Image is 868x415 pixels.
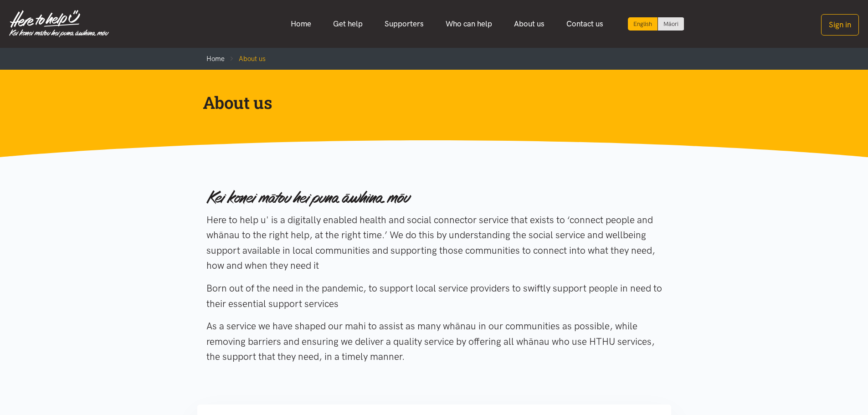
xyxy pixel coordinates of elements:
a: Switch to Te Reo Māori [658,17,684,31]
a: Home [280,14,322,34]
li: About us [225,53,266,64]
a: Get help [322,14,374,34]
button: Sign in [821,14,859,36]
p: Here to help u' is a digitally enabled health and social connector service that exists to ‘connec... [206,212,662,273]
h1: About us [203,92,651,113]
div: Language toggle [628,17,684,31]
p: Born out of the need in the pandemic, to support local service providers to swiftly support peopl... [206,281,662,311]
p: As a service we have shaped our mahi to assist as many whānau in our communities as possible, whi... [206,318,662,364]
a: Supporters [374,14,435,34]
a: Who can help [435,14,503,34]
a: Contact us [555,14,614,34]
div: Current language [628,17,658,31]
img: Home [9,10,109,37]
a: Home [206,55,225,63]
a: About us [503,14,555,34]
